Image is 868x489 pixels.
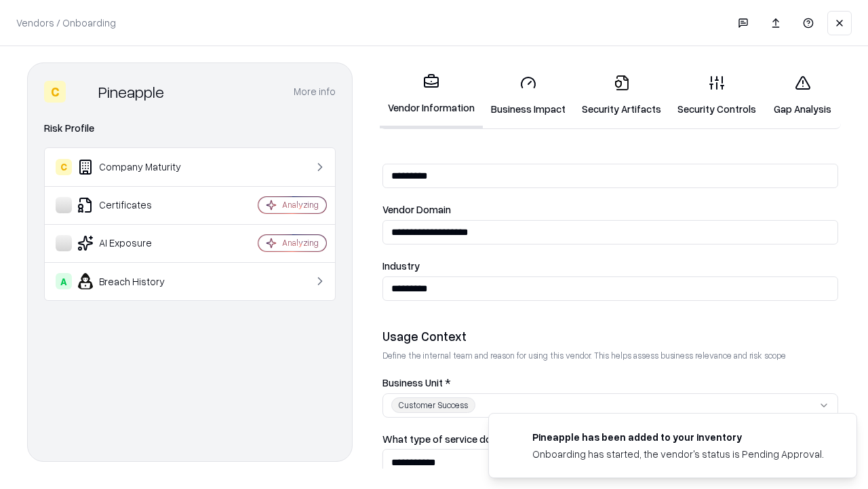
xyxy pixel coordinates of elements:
a: Business Impact [483,64,574,127]
a: Vendor Information [380,62,483,128]
div: Analyzing [282,237,319,249]
label: What type of service does the vendor provide? * [382,434,838,444]
div: A [56,273,72,289]
div: Risk Profile [44,120,336,137]
div: Breach History [56,273,218,289]
div: Analyzing [282,199,319,211]
button: More info [294,79,336,104]
a: Gap Analysis [764,64,841,127]
label: Vendor Domain [382,204,838,215]
label: Industry [382,261,838,271]
label: Business Unit * [382,378,838,388]
div: AI Exposure [56,235,218,251]
div: Pineapple has been added to your inventory [532,430,824,444]
div: Customer Success [391,397,475,413]
div: Usage Context [382,328,838,344]
div: Onboarding has started, the vendor's status is Pending Approval. [532,447,824,461]
p: Vendors / Onboarding [16,16,116,30]
a: Security Controls [669,64,764,127]
div: Company Maturity [56,159,218,175]
p: Define the internal team and reason for using this vendor. This helps assess business relevance a... [382,350,838,361]
div: C [56,159,72,175]
div: Certificates [56,197,218,213]
img: Pineapple [71,81,93,103]
img: pineappleenergy.com [505,430,521,446]
button: Customer Success [382,393,838,418]
a: Security Artifacts [574,64,669,127]
div: Pineapple [98,81,164,103]
div: C [44,81,66,103]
